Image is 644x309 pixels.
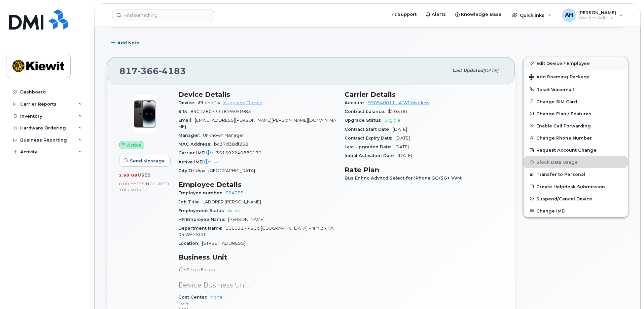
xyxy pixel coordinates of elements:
iframe: Messenger Launcher [615,280,639,304]
span: Manager [178,133,203,138]
span: Bus Enhnc Advncd Select for iPhone 5G/5G+ VVM [345,176,465,181]
span: Employee number [178,190,225,195]
span: Active [228,208,242,213]
span: [PERSON_NAME] [578,10,616,15]
button: Request Account Change [524,144,628,156]
a: Create Helpdesk Submission [524,181,628,193]
button: Reset Voicemail [524,83,628,95]
p: Device Business Unit [178,280,336,290]
span: Email [178,118,195,123]
span: Account [345,100,368,105]
span: Device [178,100,198,105]
a: Alerts [421,8,451,21]
span: iPhone 14 [198,100,220,105]
a: None [210,295,222,300]
h3: Employee Details [178,181,336,189]
a: + Upgrade Device [223,100,262,105]
button: Change IMEI [524,205,628,217]
span: Add Note [117,40,139,46]
span: Active [127,142,141,148]
span: included this month [119,181,169,192]
span: Eligible [385,118,400,123]
button: Transfer to Personal [524,168,628,180]
span: 89012807331879591983 [190,109,251,114]
span: HR Employee Name [178,217,228,222]
span: Send Message [130,158,165,164]
button: Add Note [107,37,145,49]
button: Change Phone Number [524,132,628,144]
input: Find something... [112,9,214,21]
h3: Device Details [178,90,336,99]
span: MAC Address [178,142,214,147]
span: Knowledge Base [461,11,502,18]
span: 106092 - PSCo [GEOGRAPHIC_DATA] Vrain 2 x FA.05 W/O SCR [178,226,334,237]
span: 0.00 Bytes [119,182,145,186]
span: LABORER [PERSON_NAME] [203,199,261,204]
span: Add Roaming Package [529,74,590,81]
span: Unknown Manager [203,133,244,138]
span: City Of Use [178,168,208,173]
h3: Carrier Details [345,90,503,99]
span: used [138,172,151,178]
span: Change Plan / Features [536,111,592,116]
span: $205.00 [388,109,407,114]
span: Contract balance [345,109,388,114]
a: 990540011 - AT&T Wireless [368,100,429,105]
span: Contract Start Date [345,127,393,132]
span: Wireless Admin [578,15,616,21]
span: [DATE] [483,68,498,73]
span: Active IMEI [178,159,214,164]
img: image20231002-3703462-njx0qo.jpeg [124,94,165,134]
div: Allison Harris [558,8,628,22]
span: Contract Expiry Date [345,136,395,141]
a: Support [387,8,421,21]
span: [DATE] [398,153,412,158]
span: [DATE] [395,136,410,141]
h3: Business Unit [178,253,336,261]
button: Change SIM Card [524,95,628,108]
span: Employment Status [178,208,228,213]
span: [EMAIL_ADDRESS][PERSON_NAME][PERSON_NAME][DOMAIN_NAME] [178,118,336,129]
button: Send Message [119,155,171,167]
a: 524355 [225,190,244,195]
span: [DATE] [393,127,407,132]
span: Suspend/Cancel Device [536,196,592,201]
button: Enable Call Forwarding [524,120,628,132]
span: AH [565,11,573,19]
span: 2.60 GB [119,173,138,178]
p: HR Lock Enabled [178,267,336,272]
span: Job Title [178,199,203,204]
span: [GEOGRAPHIC_DATA] [208,168,255,173]
button: Block Data Usage [524,156,628,168]
button: Add Roaming Package [524,70,628,83]
span: Last updated [452,68,483,73]
span: Location [178,241,202,246]
span: Quicklinks [520,12,544,18]
span: bc37d38df258 [214,142,248,147]
h3: Rate Plan [345,166,503,174]
a: Edit Device / Employee [524,57,628,69]
span: 817 [119,66,186,76]
span: Cost Center [178,295,210,300]
button: Suspend/Cancel Device [524,193,628,205]
span: Carrier IMEI [178,150,216,155]
p: None [178,300,336,306]
a: Knowledge Base [451,8,506,21]
span: 351592240880170 [216,150,261,155]
button: Change Plan / Features [524,108,628,120]
span: — [214,159,218,164]
span: [DATE] [394,144,409,149]
span: Department Name [178,226,225,231]
span: Alerts [432,11,446,18]
span: Upgrade Status [345,118,385,123]
span: SIM [178,109,190,114]
div: Quicklinks [507,8,556,22]
span: [STREET_ADDRESS] [202,241,245,246]
span: 366 [138,66,159,76]
span: Last Upgraded Date [345,144,394,149]
span: [PERSON_NAME] [228,217,264,222]
span: Support [398,11,417,18]
span: 4183 [159,66,186,76]
span: Initial Activation Date [345,153,398,158]
span: Enable Call Forwarding [536,123,591,128]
